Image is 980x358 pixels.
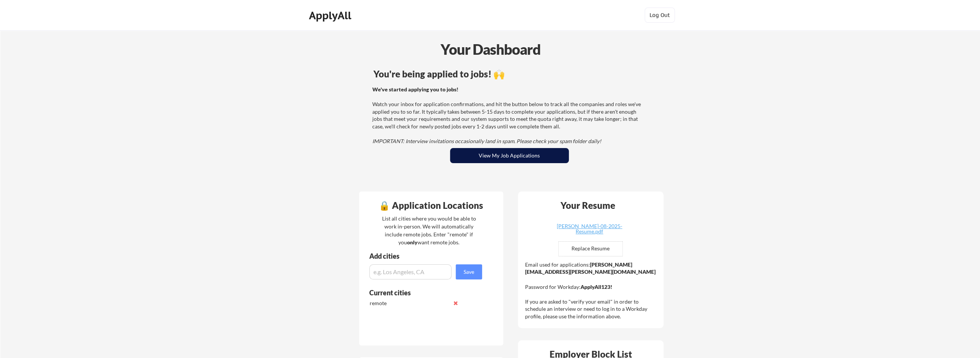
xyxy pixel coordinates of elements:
[369,253,484,259] div: Add cities
[372,86,458,93] strong: We've started applying you to jobs!
[456,264,482,279] button: Save
[551,201,625,210] div: Your Resume
[525,261,656,275] strong: [PERSON_NAME][EMAIL_ADDRESS][PERSON_NAME][DOMAIN_NAME]
[370,299,449,307] div: remote
[1,39,980,60] div: Your Dashboard
[377,214,481,246] div: List all cities where you would be able to work in-person. We will automatically include remote j...
[369,289,474,296] div: Current cities
[645,8,675,23] button: Log Out
[309,9,353,22] div: ApplyAll
[545,224,634,234] div: [PERSON_NAME]-08-2025-Resume.pdf
[581,284,612,290] strong: ApplyAll123!
[372,86,644,145] div: Watch your inbox for application confirmations, and hit the button below to track all the compani...
[450,148,569,163] button: View My Job Applications
[545,224,634,235] a: [PERSON_NAME]-08-2025-Resume.pdf
[407,239,418,245] strong: only
[361,201,501,210] div: 🔒 Application Locations
[373,69,645,79] div: You're being applied to jobs! 🙌
[525,261,658,320] div: Email used for applications: Password for Workday: If you are asked to "verify your email" in ord...
[369,264,452,279] input: e.g. Los Angeles, CA
[372,138,601,144] em: IMPORTANT: Interview invitations occasionally land in spam. Please check your spam folder daily!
